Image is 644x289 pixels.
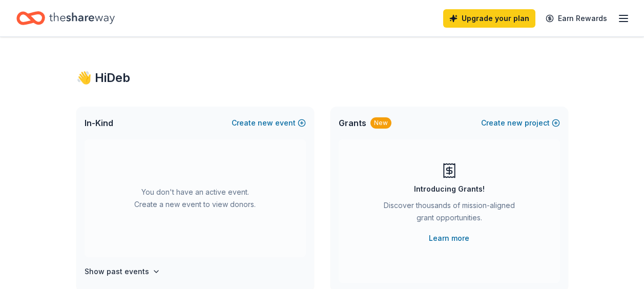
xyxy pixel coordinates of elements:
[85,117,113,129] span: In-Kind
[380,199,519,228] div: Discover thousands of mission-aligned grant opportunities.
[429,232,469,244] a: Learn more
[16,6,115,30] a: Home
[443,9,535,28] a: Upgrade your plan
[85,265,160,278] button: Show past events
[507,117,523,129] span: new
[258,117,273,129] span: new
[481,117,560,129] button: Createnewproject
[85,265,149,278] h4: Show past events
[76,70,568,86] div: 👋 Hi Deb
[339,117,366,129] span: Grants
[414,183,485,195] div: Introducing Grants!
[370,117,391,129] div: New
[232,117,306,129] button: Createnewevent
[539,9,613,28] a: Earn Rewards
[85,139,306,257] div: You don't have an active event. Create a new event to view donors.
